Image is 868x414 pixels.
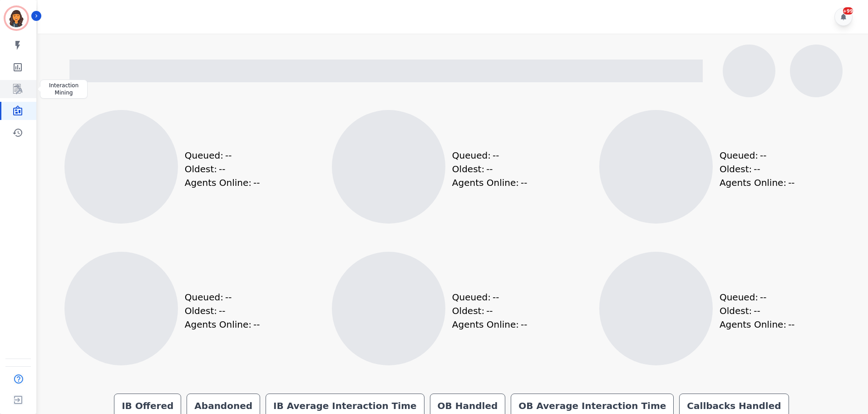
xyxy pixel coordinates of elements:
[760,149,766,162] span: --
[253,318,260,331] span: --
[720,318,797,331] div: Agents Online:
[521,176,527,190] span: --
[720,290,788,304] div: Queued:
[760,290,766,304] span: --
[517,399,668,412] div: OB Average Interaction Time
[120,399,175,412] div: IB Offered
[720,149,788,162] div: Queued:
[720,162,788,176] div: Oldest:
[452,149,520,162] div: Queued:
[185,318,262,331] div: Agents Online:
[452,318,529,331] div: Agents Online:
[754,304,760,318] span: --
[271,399,419,412] div: IB Average Interaction Time
[5,7,27,29] img: Bordered avatar
[843,7,853,15] div: +99
[253,176,260,190] span: --
[452,176,529,190] div: Agents Online:
[720,176,797,190] div: Agents Online:
[486,304,493,318] span: --
[185,304,253,318] div: Oldest:
[754,162,760,176] span: --
[185,290,253,304] div: Queued:
[788,318,794,331] span: --
[685,399,783,412] div: Callbacks Handled
[185,162,253,176] div: Oldest:
[788,176,794,190] span: --
[225,290,232,304] span: --
[452,162,520,176] div: Oldest:
[185,176,262,190] div: Agents Online:
[219,304,225,318] span: --
[185,149,253,162] div: Queued:
[452,304,520,318] div: Oldest:
[219,162,225,176] span: --
[192,399,254,412] div: Abandoned
[521,318,527,331] span: --
[452,290,520,304] div: Queued:
[493,290,499,304] span: --
[486,162,493,176] span: --
[720,304,788,318] div: Oldest:
[493,149,499,162] span: --
[436,399,500,412] div: OB Handled
[225,149,232,162] span: --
